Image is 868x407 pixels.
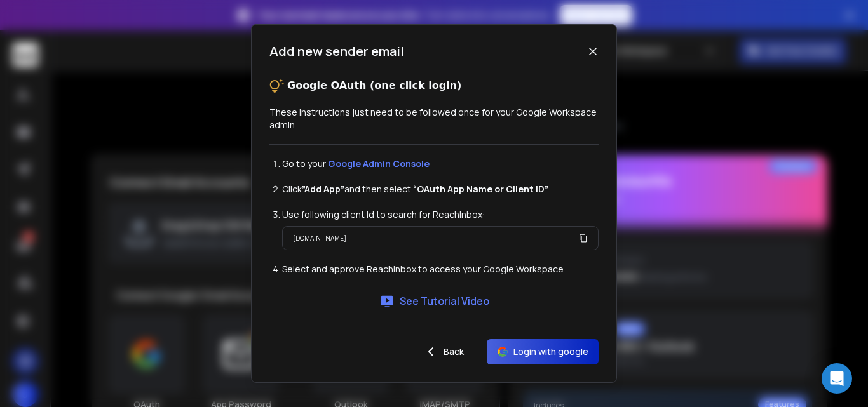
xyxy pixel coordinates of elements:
a: Google Admin Console [328,157,430,170]
strong: “OAuth App Name or Client ID” [413,183,548,195]
li: Go to your [282,157,599,170]
li: Use following client Id to search for ReachInbox: [282,208,599,221]
button: Login with google [487,339,599,364]
a: See Tutorial Video [379,293,489,309]
p: Google OAuth (one click login) [287,78,461,93]
strong: ”Add App” [302,183,344,195]
p: These instructions just need to be followed once for your Google Workspace admin. [269,106,599,131]
li: Click and then select [282,183,599,196]
div: Open Intercom Messenger [822,363,852,394]
li: Select and approve ReachInbox to access your Google Workspace [282,263,599,276]
h1: Add new sender email [269,43,404,60]
button: Back [413,339,474,364]
p: [DOMAIN_NAME] [293,232,346,244]
img: tips [269,78,285,93]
